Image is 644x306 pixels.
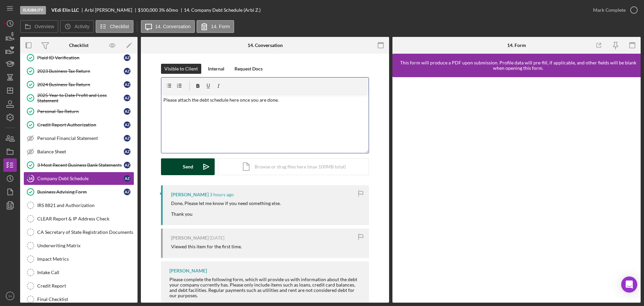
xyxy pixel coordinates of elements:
[124,189,130,195] div: A Z
[29,176,33,181] tspan: 14
[35,24,54,29] label: Overview
[124,162,130,168] div: A Z
[138,7,158,13] span: $100,000
[96,20,133,33] button: Checklist
[23,293,134,306] a: Final Checklist
[141,20,195,33] button: 14. Conversation
[8,294,12,298] text: YA
[124,135,130,142] div: A Z
[124,68,130,74] div: A Z
[23,212,134,225] a: CLEAR Report & IP Address Check
[169,268,207,273] div: [PERSON_NAME]
[23,266,134,279] a: Intake Call
[621,276,637,293] div: Open Intercom Messenger
[210,235,224,241] time: 2025-10-05 20:25
[37,283,134,289] div: Credit Report
[23,279,134,293] a: Credit Report
[23,51,134,64] a: Plaid ID VerificationAZ
[60,20,94,33] button: Activity
[37,162,124,168] div: 3 Most Recent Business Bank Statements
[161,64,201,74] button: Visible to Client
[396,60,641,71] div: This form will produce a PDF upon submission. Profile data will pre-fill, if applicable, and othe...
[171,192,209,197] div: [PERSON_NAME]
[3,289,17,303] button: YA
[155,24,191,29] label: 14. Conversation
[169,277,362,298] div: Please complete the following form, which will provide us with information about the debt your co...
[205,64,228,74] button: Internal
[20,6,46,14] div: Eligibility
[211,24,230,29] label: 14. Form
[37,55,124,60] div: Plaid ID Verification
[234,64,263,74] div: Request Docs
[37,122,124,127] div: Credit Report Authorization
[37,149,124,154] div: Balance Sheet
[161,158,215,175] button: Send
[163,96,367,104] p: Please attach the debt schedule here once you are done.
[37,68,124,74] div: 2023 Business Tax Return
[37,270,134,275] div: Intake Call
[124,95,130,101] div: A Z
[51,7,79,13] b: VEdi Elin LLC
[37,82,124,87] div: 2024 Business Tax Return
[85,7,138,13] div: Arbi [PERSON_NAME]
[124,81,130,88] div: A Z
[69,43,89,48] div: Checklist
[23,158,134,172] a: 3 Most Recent Business Bank StatementsAZ
[23,199,134,212] a: IRS 8821 and Authorization
[20,20,58,33] button: Overview
[23,225,134,239] a: CA Secretary of State Registration Documents
[248,43,283,48] div: 14. Conversation
[37,176,124,181] div: Company Debt Schedule
[399,84,635,296] iframe: Lenderfit form
[37,229,134,235] div: CA Secretary of State Registration Documents
[183,158,193,175] div: Send
[210,192,234,197] time: 2025-10-10 20:02
[23,132,134,145] a: Personal Financial StatementAZ
[37,109,124,114] div: Personal Tax Return
[164,64,198,74] div: Visible to Client
[23,252,134,266] a: Impact Metrics
[586,3,641,17] button: Mark Complete
[124,54,130,61] div: A Z
[37,216,134,221] div: CLEAR Report & IP Address Check
[23,172,134,185] a: 14Company Debt ScheduleAZ
[231,64,266,74] button: Request Docs
[171,235,209,241] div: [PERSON_NAME]
[124,148,130,155] div: A Z
[23,105,134,118] a: Personal Tax ReturnAZ
[124,175,130,182] div: A Z
[23,185,134,199] a: Business Advising FormAZ
[23,78,134,91] a: 2024 Business Tax ReturnAZ
[23,145,134,158] a: Balance SheetAZ
[171,244,242,249] div: Viewed this item for the first time.
[197,20,234,33] button: 14. Form
[37,243,134,248] div: Underwriting Matrix
[166,7,178,13] div: 60 mo
[23,239,134,252] a: Underwriting Matrix
[159,7,165,13] div: 3 %
[37,297,134,302] div: Final Checklist
[110,24,129,29] label: Checklist
[23,64,134,78] a: 2023 Business Tax ReturnAZ
[37,136,124,141] div: Personal Financial Statement
[124,121,130,128] div: A Z
[37,189,124,195] div: Business Advising Form
[37,203,134,208] div: IRS 8821 and Authorization
[37,256,134,262] div: Impact Metrics
[37,93,124,103] div: 2025 Year to Date Profit and Loss Statement
[593,3,626,17] div: Mark Complete
[124,108,130,115] div: A Z
[171,201,281,217] div: Done, Please let me know if you need something else. Thank you
[23,118,134,132] a: Credit Report AuthorizationAZ
[507,43,526,48] div: 14. Form
[23,91,134,105] a: 2025 Year to Date Profit and Loss StatementAZ
[208,64,224,74] div: Internal
[184,7,261,13] div: 14. Company Debt Schedule (Arbi Z.)
[74,24,89,29] label: Activity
